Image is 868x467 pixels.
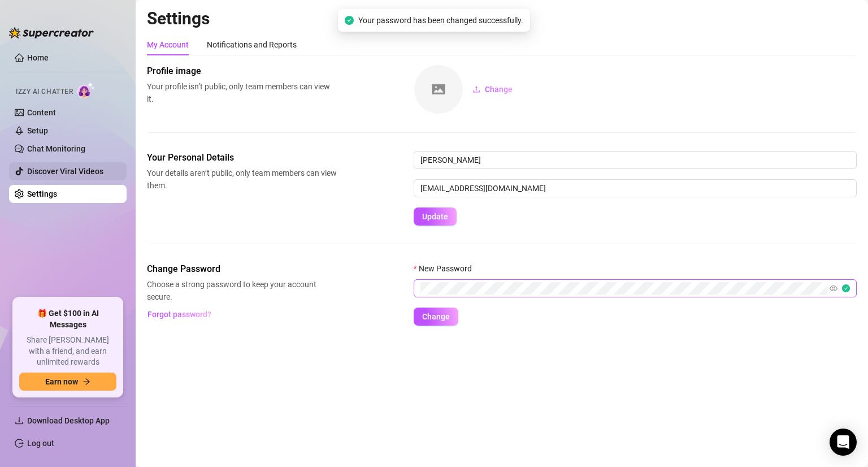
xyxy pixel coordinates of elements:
[414,308,458,326] button: Change
[16,87,73,97] span: Izzy AI Chatter
[147,64,337,78] span: Profile image
[147,310,211,319] span: Forgot password?
[414,179,857,197] input: Enter new email
[83,378,90,386] span: arrow-right
[830,429,857,456] div: Open Intercom Messenger
[147,278,337,303] span: Choose a strong password to keep your account secure.
[147,151,337,165] span: Your Personal Details
[19,335,116,368] span: Share [PERSON_NAME] with a friend, and earn unlimited rewards
[147,38,189,51] div: My Account
[27,167,103,176] a: Discover Viral Videos
[19,373,116,391] button: Earn nowarrow-right
[27,144,85,153] a: Chat Monitoring
[27,53,49,62] a: Home
[345,16,354,25] span: check-circle
[414,151,857,169] input: Enter name
[77,82,95,98] img: AI Chatter
[422,312,450,321] span: Change
[485,85,513,94] span: Change
[27,416,110,425] span: Download Desktop App
[358,14,523,27] span: Your password has been changed successfully.
[830,284,837,292] span: eye
[147,167,337,192] span: Your details aren’t public, only team members can view them.
[414,207,457,226] button: Update
[27,439,54,448] a: Log out
[27,126,48,135] a: Setup
[463,80,522,98] button: Change
[420,282,827,295] input: New Password
[147,305,211,323] button: Forgot password?
[15,416,24,425] span: download
[27,108,56,117] a: Content
[414,65,463,114] img: square-placeholder.png
[147,80,337,105] span: Your profile isn’t public, only team members can view it.
[9,27,94,38] img: logo-BBDzfeDw.svg
[422,212,448,221] span: Update
[472,85,480,93] span: upload
[147,262,337,276] span: Change Password
[45,377,78,386] span: Earn now
[147,8,857,29] h2: Settings
[207,38,297,51] div: Notifications and Reports
[414,262,479,275] label: New Password
[19,308,116,330] span: 🎁 Get $100 in AI Messages
[27,189,57,198] a: Settings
